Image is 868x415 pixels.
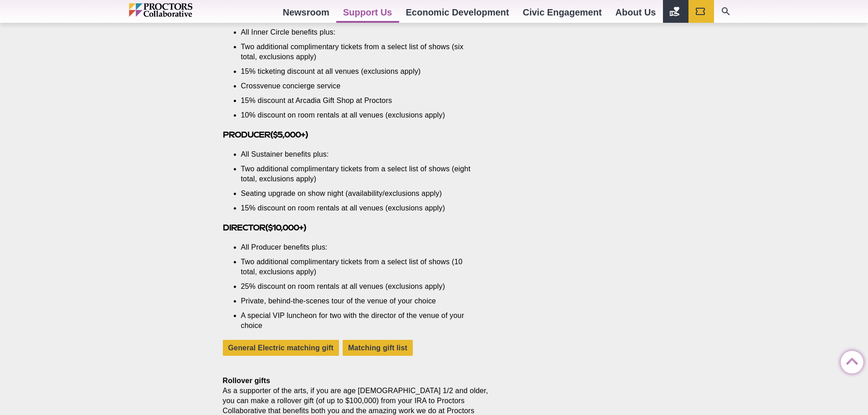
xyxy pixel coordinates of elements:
strong: $5,000+ [273,130,305,139]
img: Proctors logo [129,3,231,17]
li: 25% discount on room rentals at all venues (exclusions apply) [241,282,477,292]
li: 15% discount at Arcadia Gift Shop at Proctors [241,96,477,106]
strong: Director [223,223,265,232]
li: 10% discount on room rentals at all venues (exclusions apply) [241,110,477,120]
strong: Rollover gifts [223,377,270,384]
li: Crossvenue concierge service [241,81,477,91]
li: Two additional complimentary tickets from a select list of shows (10 total, exclusions apply) [241,257,477,277]
a: Matching gift list [343,340,413,356]
li: All Producer benefits plus: [241,242,477,252]
strong: $10,000+ [268,223,303,232]
li: All Sustainer benefits plus: [241,149,477,159]
a: General Electric matching gift [223,340,339,356]
li: 15% discount on room rentals at all venues (exclusions apply) [241,203,477,213]
li: Private, behind-the-scenes tour of the venue of your choice [241,296,477,306]
strong: Producer [223,130,270,139]
li: Two additional complimentary tickets from a select list of shows (six total, exclusions apply) [241,42,477,62]
a: Back to Top [841,351,859,369]
h3: ( ) [223,222,491,233]
h3: ( ) [223,129,491,140]
li: 15% ticketing discount at all venues (exclusions apply) [241,67,477,77]
li: Two additional complimentary tickets from a select list of shows (eight total, exclusions apply) [241,164,477,184]
li: A special VIP luncheon for two with the director of the venue of your choice [241,311,477,331]
li: Seating upgrade on show night (availability/exclusions apply) [241,189,477,199]
li: All Inner Circle benefits plus: [241,27,477,37]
